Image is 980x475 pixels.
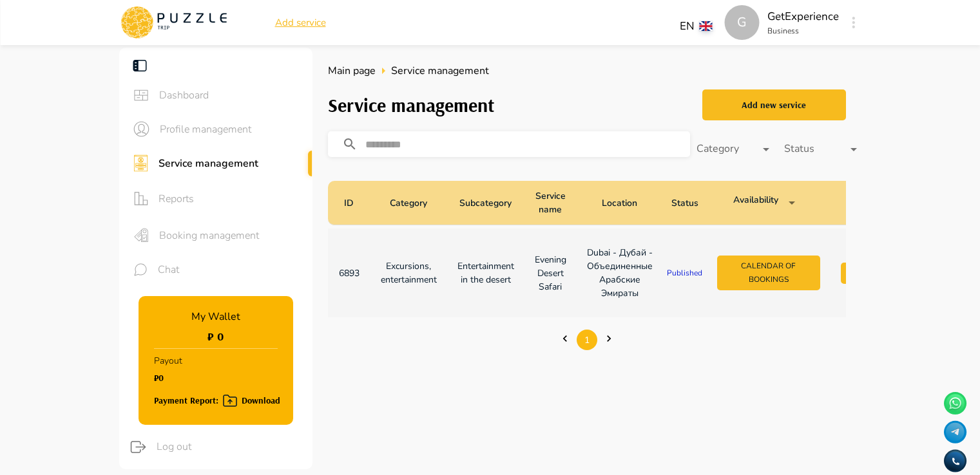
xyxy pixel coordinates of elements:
a: Add new service [702,86,846,124]
button: sidebar icons [130,222,153,248]
span: Log out [157,439,302,454]
p: Availability [733,193,778,212]
span: Main page [328,64,376,78]
p: Entertainment in the desert [457,259,514,286]
a: Add service [275,15,326,30]
span: Service management [159,156,302,171]
p: Location [602,196,637,210]
p: 6893 [338,266,360,280]
div: logoutLog out [116,430,312,464]
p: Published [664,267,706,279]
p: My Wallet [191,309,240,324]
ul: Pagination [328,321,846,359]
button: Working hours [841,263,944,284]
button: sidebar icons [130,259,151,281]
p: Dubai - Дубай - Объединенные Арабские Эмираты [587,246,653,300]
div: sidebar iconsService management [119,146,312,180]
span: Dashboard [159,88,302,103]
button: search [337,131,373,157]
div: Add new service [742,97,806,113]
button: Add new service [702,89,846,120]
h1: ₽ 0 [207,330,224,343]
p: Status [671,196,698,210]
button: sidebar icons [130,185,152,212]
h1: ₽0 [154,373,182,383]
button: sidebar icons [130,151,152,175]
p: Evening Desert Safari [535,253,566,293]
h3: Service management [328,94,495,116]
button: Payment Report: Download [154,386,280,409]
p: EN [680,18,695,35]
div: G [725,5,760,40]
p: Excursions, entertainment [381,259,437,286]
div: sidebar iconsProfile management [119,112,312,146]
span: Chat [158,262,302,277]
a: Main page [328,63,376,79]
nav: breadcrumb [328,63,846,79]
p: Business [767,25,839,37]
button: sidebar icons [130,84,153,107]
p: Payout [154,349,182,373]
button: sidebar icons [130,117,153,141]
span: Profile management [160,122,302,137]
span: Service management [391,63,489,79]
p: Subcategory [459,196,512,210]
button: logout [126,435,150,459]
p: Service name [533,189,568,216]
span: Reports [159,191,302,207]
img: lang [700,21,713,31]
div: sidebar iconsBooking management [119,217,312,254]
p: GetExperience [767,8,839,25]
p: Category [390,196,427,210]
div: Payment Report: Download [154,393,280,409]
a: Next page [599,332,619,348]
div: sidebar iconsDashboard [119,79,312,112]
span: Booking management [159,228,302,243]
div: sidebar iconsReports [119,180,312,217]
button: Calendar of bookings [717,256,820,290]
div: sidebar iconsChat [119,254,312,286]
a: Page 1 is your current page [577,330,597,350]
a: Previous page [555,332,575,348]
p: ID [344,196,354,210]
